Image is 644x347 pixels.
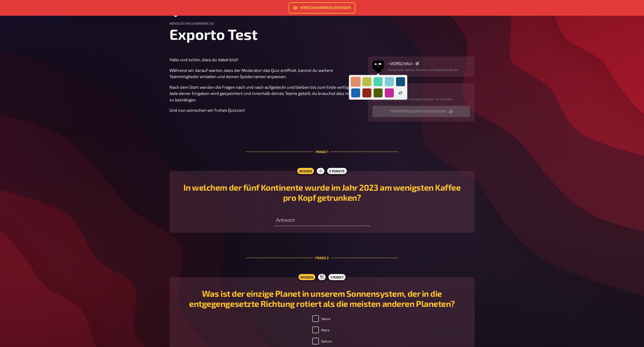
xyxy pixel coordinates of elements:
[169,21,475,25] h4: Herzlich Willkommen zu
[326,166,348,175] div: 2 Punkte
[169,56,361,63] p: Hallo und schön, dass du dabei bist!
[372,106,470,117] button: Teammitglieder hinzufügen
[372,61,384,72] button: Avatar
[169,67,361,80] p: Während wir darauf warten, dass der Moderator das Quiz eröffnet, kannst du weitere Teammitglieder...
[372,96,470,101] p: Lade weitere Spieler ein, um gemeinsam zu quizzen.
[169,107,361,113] p: Und nun wünschen wir frohes Quizzen!
[312,338,332,344] label: Saturn
[327,273,347,282] div: 1 Punkt
[312,315,330,322] label: Venus
[274,215,370,226] input: Antwort
[169,25,475,43] h1: Exporto Test
[388,61,413,66] span: <VORSCHAU>
[312,327,329,333] label: Mars
[169,84,361,103] p: Nach dem Start werden die Fragen nach und nach aufgedeckt und bleiben bis zum Ende verfügbar. Jed...
[372,88,470,92] h4: Mein Team
[246,136,398,168] div: Frage 1
[176,182,468,202] h2: In welchem der fünf Kontinente wurde im Jahr 2023 am wenigsten Kaffee pro Kopf getrunken?
[296,166,315,175] div: Wissen
[372,59,384,70] img: Avatar
[289,2,355,13] a: Vorschaumodus beenden
[176,288,468,309] h2: Was ist der einzige Planet in unserem Sonnensystem, der in die entgegengesetzte Richtung rotiert ...
[297,273,317,282] div: Wissen
[246,242,398,274] div: Frage 2
[388,67,459,72] p: Passe hier deinen Namen und Spielerfarbe an.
